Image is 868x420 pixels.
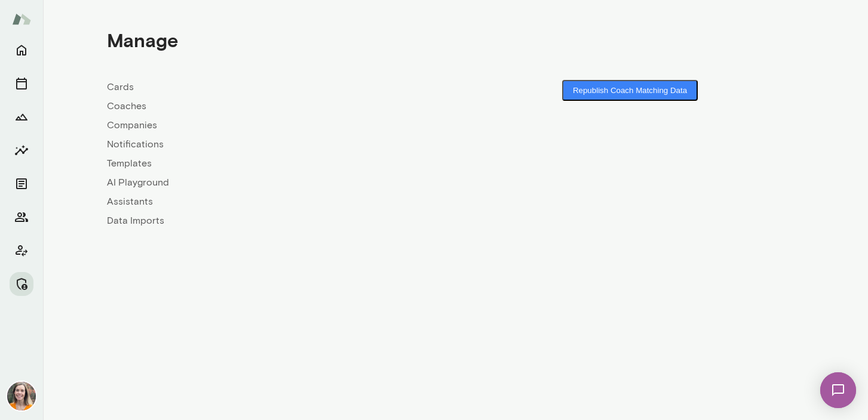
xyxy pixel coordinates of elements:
button: Documents [10,172,33,196]
button: Sessions [10,72,33,95]
img: Carrie Kelly [7,382,36,410]
a: Assistants [107,194,456,209]
a: Coaches [107,99,456,113]
a: Templates [107,156,456,171]
a: Cards [107,80,456,94]
button: Home [10,38,33,62]
button: Growth Plan [10,105,33,129]
button: Republish Coach Matching Data [562,80,698,101]
a: Data Imports [107,214,456,228]
button: Members [10,205,33,229]
button: Insights [10,138,33,162]
a: Companies [107,118,456,132]
button: Client app [10,239,33,262]
img: Mento [12,8,31,30]
a: Notifications [107,137,456,152]
h4: Manage [107,29,178,51]
a: AI Playground [107,175,456,190]
button: Manage [10,272,33,296]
